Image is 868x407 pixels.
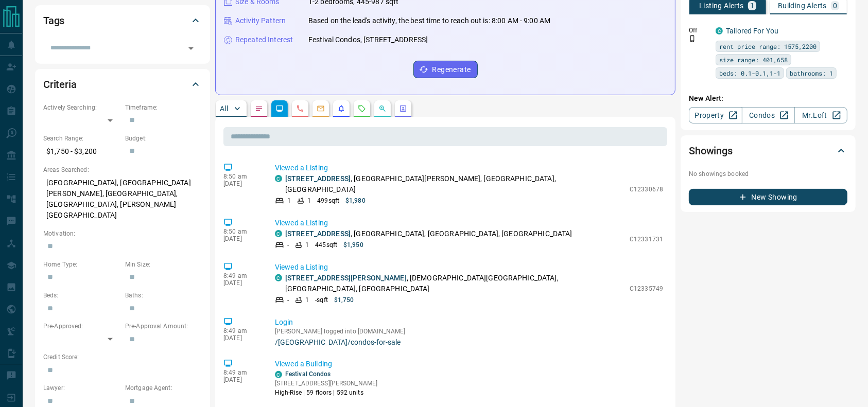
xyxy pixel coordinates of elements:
[275,262,663,273] p: Viewed a Listing
[43,165,202,174] p: Areas Searched:
[287,196,291,205] p: 1
[833,2,837,9] p: 0
[235,15,286,26] p: Activity Pattern
[307,196,311,205] p: 1
[43,174,202,224] p: [GEOGRAPHIC_DATA], [GEOGRAPHIC_DATA][PERSON_NAME], [GEOGRAPHIC_DATA], [GEOGRAPHIC_DATA], [PERSON_...
[125,103,202,112] p: Timeframe:
[223,369,259,376] p: 8:49 am
[184,41,198,56] button: Open
[223,327,259,334] p: 8:49 am
[317,104,325,113] svg: Emails
[275,388,377,397] p: High-Rise | 59 floors | 592 units
[43,8,202,33] div: Tags
[275,338,663,346] a: /[GEOGRAPHIC_DATA]/condos-for-sale
[275,175,282,182] div: condos.ca
[223,228,259,235] p: 8:50 am
[285,370,331,378] a: Festival Condos
[750,2,754,9] p: 1
[630,235,663,244] p: C12331731
[43,143,120,160] p: $1,750 - $3,200
[275,328,663,335] p: [PERSON_NAME] logged into [DOMAIN_NAME]
[337,104,345,113] svg: Listing Alerts
[275,359,663,369] p: Viewed a Building
[285,228,572,239] p: , [GEOGRAPHIC_DATA], [GEOGRAPHIC_DATA], [GEOGRAPHIC_DATA]
[275,230,282,237] div: condos.ca
[125,322,202,331] p: Pre-Approval Amount:
[308,34,428,45] p: Festival Condos, [STREET_ADDRESS]
[689,189,847,205] button: New Showing
[742,107,795,123] a: Condos
[315,295,328,305] p: - sqft
[699,2,744,9] p: Listing Alerts
[726,27,778,35] a: Tailored For You
[689,143,733,159] h2: Showings
[275,274,282,281] div: condos.ca
[275,379,377,388] p: [STREET_ADDRESS][PERSON_NAME]
[43,383,120,393] p: Lawyer:
[296,104,304,113] svg: Calls
[275,218,663,228] p: Viewed a Listing
[43,12,64,29] h2: Tags
[305,240,309,250] p: 1
[255,104,263,113] svg: Notes
[285,274,407,282] a: [STREET_ADDRESS][PERSON_NAME]
[275,104,284,113] svg: Lead Browsing Activity
[275,163,663,173] p: Viewed a Listing
[43,103,120,112] p: Actively Searching:
[43,229,202,238] p: Motivation:
[308,15,550,26] p: Based on the lead's activity, the best time to reach out is: 8:00 AM - 9:00 AM
[223,235,259,242] p: [DATE]
[689,35,696,42] svg: Push Notification Only
[235,34,293,45] p: Repeated Interest
[285,229,351,238] a: [STREET_ADDRESS]
[794,107,847,123] a: Mr.Loft
[285,273,624,294] p: , [DEMOGRAPHIC_DATA][GEOGRAPHIC_DATA], [GEOGRAPHIC_DATA], [GEOGRAPHIC_DATA]
[43,260,120,269] p: Home Type:
[223,180,259,187] p: [DATE]
[358,104,366,113] svg: Requests
[125,134,202,143] p: Budget:
[287,295,289,305] p: -
[305,295,309,305] p: 1
[343,240,363,250] p: $1,950
[223,272,259,279] p: 8:49 am
[719,41,817,51] span: rent price range: 1575,2200
[43,76,77,93] h2: Criteria
[378,104,387,113] svg: Opportunities
[689,93,847,104] p: New Alert:
[285,173,624,195] p: , [GEOGRAPHIC_DATA][PERSON_NAME], [GEOGRAPHIC_DATA], [GEOGRAPHIC_DATA]
[790,68,833,78] span: bathrooms: 1
[689,26,709,35] p: Off
[317,196,339,205] p: 499 sqft
[223,279,259,287] p: [DATE]
[689,138,847,163] div: Showings
[719,55,788,65] span: size range: 401,658
[43,72,202,97] div: Criteria
[275,317,663,328] p: Login
[125,260,202,269] p: Min Size:
[345,196,366,205] p: $1,980
[223,376,259,383] p: [DATE]
[778,2,827,9] p: Building Alerts
[719,68,780,78] span: beds: 0.1-0.1,1-1
[716,27,723,34] div: condos.ca
[220,105,228,112] p: All
[43,352,202,362] p: Credit Score:
[125,291,202,300] p: Baths:
[125,383,202,393] p: Mortgage Agent:
[399,104,407,113] svg: Agent Actions
[43,322,120,331] p: Pre-Approved:
[43,134,120,143] p: Search Range:
[689,107,742,123] a: Property
[315,240,337,250] p: 445 sqft
[43,291,120,300] p: Beds:
[689,169,847,179] p: No showings booked
[413,61,478,78] button: Regenerate
[223,334,259,342] p: [DATE]
[630,185,663,194] p: C12330678
[285,174,351,183] a: [STREET_ADDRESS]
[223,173,259,180] p: 8:50 am
[334,295,354,305] p: $1,750
[630,284,663,293] p: C12335749
[275,371,282,378] div: condos.ca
